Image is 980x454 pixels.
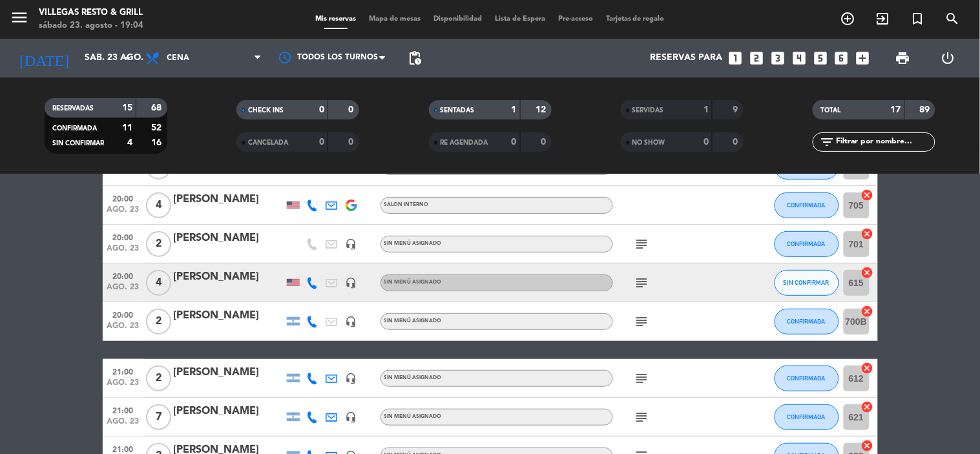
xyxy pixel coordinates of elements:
[52,140,104,147] span: SIN CONFIRMAR
[833,50,850,67] i: looks_6
[634,409,650,425] i: subject
[10,8,29,27] i: menu
[146,404,171,430] span: 7
[146,270,171,296] span: 4
[895,50,911,66] span: print
[107,322,140,336] span: ago. 23
[349,138,357,147] strong: 0
[634,275,650,291] i: subject
[441,139,488,146] span: RE AGENDADA
[875,11,891,26] i: exit_to_app
[891,105,901,114] strong: 17
[541,138,548,147] strong: 0
[122,103,132,112] strong: 15
[122,123,132,132] strong: 11
[861,439,874,452] i: cancel
[39,19,143,32] div: sábado 23. agosto - 19:04
[174,191,284,208] div: [PERSON_NAME]
[52,105,94,112] span: RESERVADAS
[151,103,164,112] strong: 68
[769,50,786,67] i: looks_3
[733,138,740,147] strong: 0
[384,241,442,246] span: Sin menú asignado
[107,417,140,432] span: ago. 23
[787,201,826,209] span: CONFIRMADA
[861,189,874,201] i: cancel
[787,413,826,420] span: CONFIRMADA
[167,54,189,63] span: Cena
[926,39,970,77] div: LOG OUT
[819,134,835,150] i: filter_list
[634,314,650,329] i: subject
[319,138,324,147] strong: 0
[812,50,829,67] i: looks_5
[704,105,709,114] strong: 1
[733,105,740,114] strong: 9
[407,50,422,66] span: pending_actions
[920,105,933,114] strong: 89
[787,240,826,247] span: CONFIRMADA
[127,138,132,147] strong: 4
[704,138,709,147] strong: 0
[861,227,874,240] i: cancel
[945,11,961,26] i: search
[10,44,78,72] i: [DATE]
[910,11,926,26] i: turned_in_not
[840,11,856,26] i: add_circle_outline
[441,107,475,114] span: SENTADAS
[552,15,599,23] span: Pre-acceso
[346,277,357,289] i: headset_mic
[787,375,826,382] span: CONFIRMADA
[536,105,548,114] strong: 12
[174,364,284,381] div: [PERSON_NAME]
[940,50,955,66] i: power_settings_new
[488,15,552,23] span: Lista de Espera
[855,50,871,67] i: add_box
[384,202,429,207] span: SALON INTERNO
[151,138,164,147] strong: 16
[174,403,284,420] div: [PERSON_NAME]
[107,229,140,244] span: 20:00
[775,366,839,391] button: CONFIRMADA
[427,15,488,23] span: Disponibilidad
[174,230,284,247] div: [PERSON_NAME]
[248,139,288,146] span: CANCELADA
[512,105,517,114] strong: 1
[748,50,765,67] i: looks_two
[727,50,744,67] i: looks_one
[346,200,357,211] img: google-logo.png
[634,236,650,252] i: subject
[634,371,650,386] i: subject
[384,414,442,419] span: Sin menú asignado
[107,378,140,393] span: ago. 23
[861,305,874,318] i: cancel
[632,107,664,114] span: SERVIDAS
[146,309,171,335] span: 2
[146,366,171,391] span: 2
[861,362,874,375] i: cancel
[775,404,839,430] button: CONFIRMADA
[512,138,517,147] strong: 0
[120,50,136,66] i: arrow_drop_down
[52,125,97,132] span: CONFIRMADA
[861,400,874,413] i: cancel
[362,15,427,23] span: Mapa de mesas
[107,307,140,322] span: 20:00
[775,192,839,218] button: CONFIRMADA
[775,309,839,335] button: CONFIRMADA
[599,15,671,23] span: Tarjetas de regalo
[151,123,164,132] strong: 52
[835,135,935,149] input: Filtrar por nombre...
[384,375,442,380] span: Sin menú asignado
[384,318,442,324] span: Sin menú asignado
[791,50,808,67] i: looks_4
[107,283,140,298] span: ago. 23
[309,15,362,23] span: Mis reservas
[384,280,442,285] span: Sin menú asignado
[10,8,29,32] button: menu
[107,244,140,259] span: ago. 23
[820,107,840,114] span: TOTAL
[174,269,284,285] div: [PERSON_NAME]
[861,266,874,279] i: cancel
[107,191,140,205] span: 20:00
